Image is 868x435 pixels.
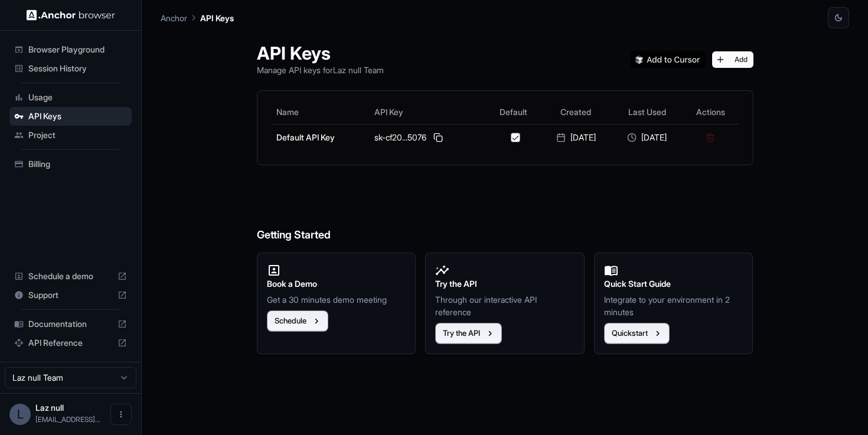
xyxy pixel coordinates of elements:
[28,158,127,170] span: Billing
[161,11,234,24] nav: breadcrumb
[370,100,486,124] th: API Key
[257,179,753,244] h6: Getting Started
[200,12,234,24] p: API Keys
[257,42,384,64] h1: API Keys
[374,130,481,145] div: sk-cf20...5076
[9,267,132,286] div: Schedule a demo
[9,40,132,59] div: Browser Playground
[616,132,678,143] div: [DATE]
[435,293,575,318] p: Through our interactive API reference
[28,63,127,74] span: Session History
[631,51,705,68] img: Add anchorbrowser MCP server to Cursor
[540,100,611,124] th: Created
[272,124,370,151] td: Default API Key
[9,126,132,145] div: Project
[28,289,113,301] span: Support
[267,293,406,306] p: Get a 30 minutes demo meeting
[683,100,738,124] th: Actions
[9,315,132,333] div: Documentation
[612,100,683,124] th: Last Used
[35,403,64,413] span: Laz null
[28,318,113,330] span: Documentation
[35,415,100,424] span: dimazkid@gmail.com
[28,91,127,103] span: Usage
[110,404,132,425] button: Open menu
[9,59,132,78] div: Session History
[435,323,502,344] button: Try the API
[27,9,115,21] img: Anchor Logo
[604,277,743,290] h2: Quick Start Guide
[257,64,384,76] p: Manage API keys for Laz null Team
[161,12,187,24] p: Anchor
[272,100,370,124] th: Name
[9,155,132,174] div: Billing
[28,129,127,141] span: Project
[28,337,113,349] span: API Reference
[712,51,753,68] button: Add
[9,333,132,352] div: API Reference
[9,404,31,425] div: L
[28,270,113,282] span: Schedule a demo
[431,130,445,145] button: Copy API key
[267,310,328,332] button: Schedule
[28,44,127,55] span: Browser Playground
[9,286,132,305] div: Support
[267,277,406,290] h2: Book a Demo
[604,323,670,344] button: Quickstart
[9,107,132,126] div: API Keys
[545,132,606,143] div: [DATE]
[9,88,132,107] div: Usage
[435,277,575,290] h2: Try the API
[28,110,127,122] span: API Keys
[487,100,540,124] th: Default
[604,293,743,318] p: Integrate to your environment in 2 minutes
